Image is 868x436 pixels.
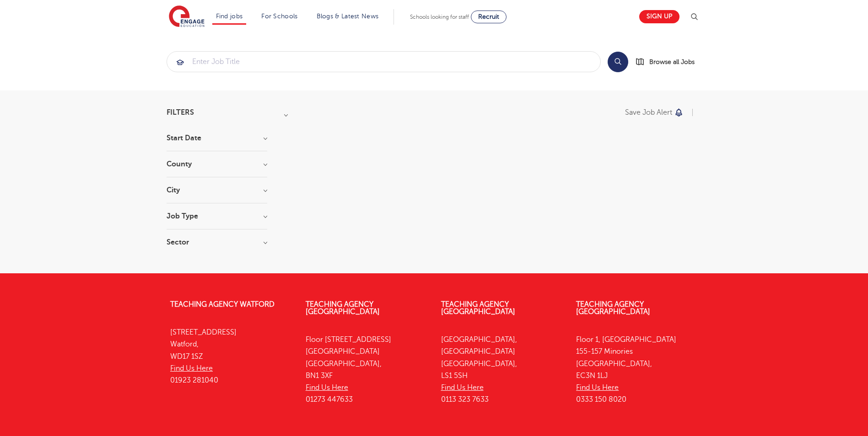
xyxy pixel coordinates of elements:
a: Find Us Here [306,383,348,392]
p: Floor [STREET_ADDRESS] [GEOGRAPHIC_DATA] [GEOGRAPHIC_DATA], BN1 3XF 01273 447633 [306,334,427,406]
h3: Start Date [167,134,267,142]
a: Blogs & Latest News [317,13,379,20]
span: Schools looking for staff [410,14,469,20]
a: Find Us Here [441,383,484,392]
p: Save job alert [625,109,672,116]
div: Submit [167,51,601,72]
span: Recruit [478,13,499,20]
span: Filters [167,109,194,116]
h3: City [167,186,267,194]
a: Sign up [639,10,679,23]
h3: Job Type [167,213,267,220]
p: [GEOGRAPHIC_DATA], [GEOGRAPHIC_DATA] [GEOGRAPHIC_DATA], LS1 5SH 0113 323 7633 [441,334,563,406]
input: Submit [167,52,600,72]
button: Search [608,52,628,72]
img: Engage Education [169,5,205,28]
a: Teaching Agency [GEOGRAPHIC_DATA] [306,300,380,316]
a: Browse all Jobs [636,57,702,67]
p: [STREET_ADDRESS] Watford, WD17 1SZ 01923 281040 [170,326,292,386]
a: Teaching Agency [GEOGRAPHIC_DATA] [576,300,650,316]
a: Teaching Agency [GEOGRAPHIC_DATA] [441,300,515,316]
p: Floor 1, [GEOGRAPHIC_DATA] 155-157 Minories [GEOGRAPHIC_DATA], EC3N 1LJ 0333 150 8020 [576,334,698,406]
h3: County [167,160,267,168]
a: Recruit [471,11,507,23]
a: For Schools [261,13,297,20]
a: Find Us Here [170,364,213,372]
a: Teaching Agency Watford [170,300,275,308]
h3: Sector [167,239,267,246]
button: Save job alert [625,109,684,116]
span: Browse all Jobs [649,57,695,67]
a: Find Us Here [576,383,619,392]
a: Find jobs [216,13,243,20]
